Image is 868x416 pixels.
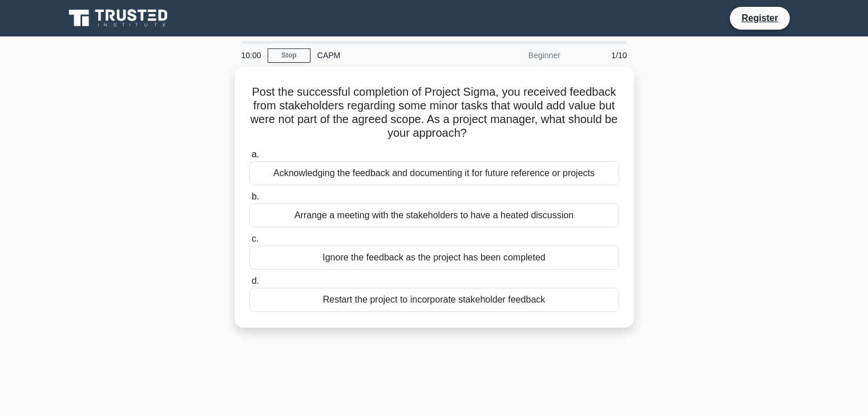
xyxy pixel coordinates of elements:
h5: Post the successful completion of Project Sigma, you received feedback from stakeholders regardin... [248,85,620,141]
span: b. [252,191,259,201]
a: Stop [268,48,310,63]
a: Register [734,11,785,25]
span: c. [252,234,259,243]
div: Beginner [467,44,567,67]
div: CAPM [310,44,467,67]
div: Ignore the feedback as the project has been completed [249,246,619,270]
div: Acknowledging the feedback and documenting it for future reference or projects [249,161,619,185]
div: Arrange a meeting with the stakeholders to have a heated discussion [249,203,619,227]
div: Restart the project to incorporate stakeholder feedback [249,288,619,312]
div: 1/10 [567,44,634,67]
div: 10:00 [235,44,268,67]
span: a. [252,149,259,159]
span: d. [252,276,259,286]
